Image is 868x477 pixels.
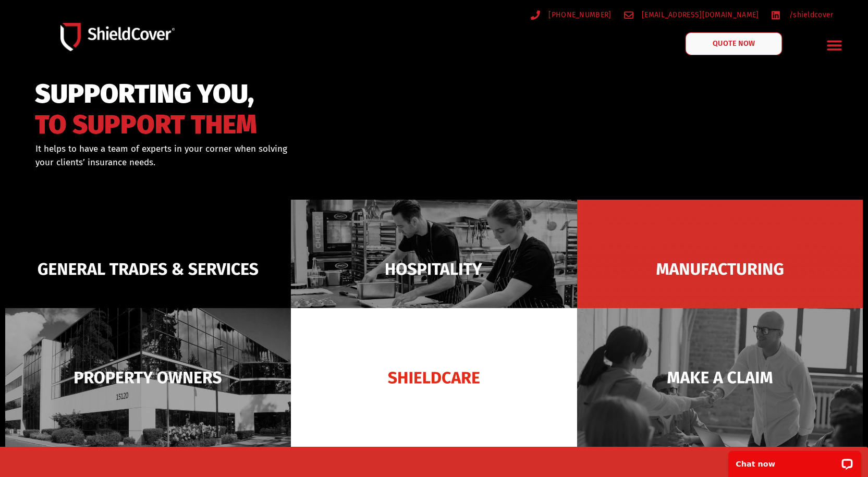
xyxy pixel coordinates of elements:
span: QUOTE NOW [713,40,754,47]
p: your clients’ insurance needs. [35,156,487,169]
a: [PHONE_NUMBER] [531,8,612,21]
div: Menu Toggle [823,33,847,57]
a: [EMAIL_ADDRESS][DOMAIN_NAME] [624,8,759,21]
span: [EMAIL_ADDRESS][DOMAIN_NAME] [639,8,759,21]
div: It helps to have a team of experts in your corner when solving [35,142,487,169]
span: SUPPORTING YOU, [35,83,257,105]
img: Shield-Cover-Underwriting-Australia-logo-full [60,23,175,51]
span: /shieldcover [787,8,834,21]
a: QUOTE NOW [685,32,782,55]
span: [PHONE_NUMBER] [546,8,611,21]
a: /shieldcover [771,8,833,21]
iframe: LiveChat chat widget [722,444,868,477]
